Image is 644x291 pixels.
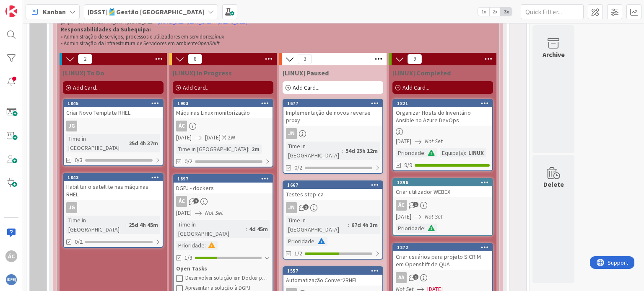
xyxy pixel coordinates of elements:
div: 1903Máquinas Linux monitorização [174,100,273,118]
img: avatar [5,274,17,286]
div: 1845Criar Novo Template RHEL [64,100,163,118]
i: Not Set [205,209,223,216]
div: 1843 [68,175,163,180]
span: 0/2 [184,157,192,166]
div: Delete [543,179,564,189]
div: Prioridade [286,237,314,246]
div: Desenvolver solução em Docker para o moodle DGPJ [185,275,270,281]
div: 2W [228,133,235,142]
span: [LINUX] In Progress [173,69,232,77]
div: JG [66,121,77,131]
em: Linux [212,33,224,40]
em: OpenShift [197,40,219,47]
div: JG [64,202,163,213]
i: Not Set [425,137,443,145]
div: Máquinas Linux monitorização [174,107,273,118]
div: 1667 [287,182,382,188]
div: 1843 [64,174,163,181]
strong: Responsabilidades da Subequipa: [61,26,151,33]
i: Not Set [425,213,443,220]
span: 3x [501,8,512,16]
span: : [125,139,127,148]
div: DGPJ - dockers [174,183,273,193]
div: 1272 [393,244,492,251]
div: Time in [GEOGRAPHIC_DATA] [176,144,248,154]
div: 1896 [393,179,492,186]
div: LINUX [466,148,486,157]
span: : [348,220,349,229]
div: Criar Novo Template RHEL [64,107,163,118]
a: 1667Testes step-caJNTime in [GEOGRAPHIC_DATA]:67d 4h 3mPrioridade:1/2 [283,180,383,260]
a: 1843Habilitar o satellite nas máquinas RHELJGTime in [GEOGRAPHIC_DATA]:25d 4h 45m0/2 [63,173,164,248]
div: Prioridade [176,241,205,250]
div: ÁC [174,121,273,131]
div: 1897 [174,175,273,183]
div: 1667 [283,181,382,189]
div: 1821 [397,100,492,106]
div: Testes step-ca [283,189,382,200]
div: AA [393,272,492,283]
span: : [246,224,247,234]
div: Implementação de novos reverse proxy [283,107,382,126]
div: 1897 [177,176,273,182]
span: [LINUX] Paused [283,69,329,77]
span: Add Card... [183,84,210,91]
div: Time in [GEOGRAPHIC_DATA] [66,216,125,234]
div: 1821 [393,100,492,107]
div: Time in [GEOGRAPHIC_DATA] [286,216,348,234]
span: [LINUX] To Do [63,69,104,77]
div: 1677 [283,100,382,107]
div: Time in [GEOGRAPHIC_DATA] [176,220,246,238]
a: 1896Criar utilizador WEBEXÁC[DATE]Not SetPrioridade: [392,178,493,236]
div: 1845 [68,100,163,106]
div: 1897DGPJ - dockers [174,175,273,193]
div: Criar usuários para projeto SICRIM em Openshift de QUA [393,251,492,270]
div: ÁC [176,121,187,131]
div: Time in [GEOGRAPHIC_DATA] [66,134,125,152]
span: [DATE] [176,209,192,217]
span: 1 [413,202,418,207]
span: 0/3 [75,156,83,165]
div: AA [396,272,407,283]
div: Organizar Hosts do Inventário Ansible no Azure DevOps [393,107,492,126]
span: : [205,241,206,250]
div: 4d 45m [247,224,270,234]
span: [DATE] [176,133,192,142]
div: 1557 [283,267,382,275]
div: Prioridade [396,148,424,157]
div: 25d 4h 37m [127,139,160,148]
div: 1272 [397,245,492,250]
span: Add Card... [293,84,319,91]
div: Habilitar o satellite nas máquinas RHEL [64,181,163,200]
div: 1557Automatização Conver2RHEL [283,267,382,286]
span: : [424,148,426,157]
div: 1677Implementação de novos reverse proxy [283,100,382,126]
span: 1 [303,204,309,210]
div: ÁC [5,250,17,262]
div: JN [283,128,382,139]
div: Criar utilizador WEBEX [393,186,492,197]
span: [DATE] [396,137,411,146]
div: ÁC [393,200,492,211]
span: . [219,40,221,47]
div: 1272Criar usuários para projeto SICRIM em Openshift de QUA [393,244,492,270]
span: 0/2 [75,237,83,246]
span: Add Card... [402,84,429,91]
span: 2 [193,198,199,203]
div: 1903 [174,100,273,107]
span: • Administração de serviços, processos e utilizadores em servidores [61,33,212,40]
div: Equipa(s) [440,148,465,157]
div: ÁC [176,196,187,207]
span: 9 [408,54,422,64]
div: Archive [543,49,565,59]
span: : [424,224,426,233]
div: Prioridade [396,224,424,233]
div: 54d 23h 12m [343,146,380,155]
div: ÁC [396,200,407,211]
input: Quick Filter... [521,4,584,19]
span: : [342,146,343,155]
div: JG [64,121,163,131]
span: Support [18,1,38,11]
a: 1821Organizar Hosts do Inventário Ansible no Azure DevOps[DATE]Not SetPrioridade:Equipa(s):LINUX9/9 [392,99,493,171]
span: 0/2 [294,163,302,172]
